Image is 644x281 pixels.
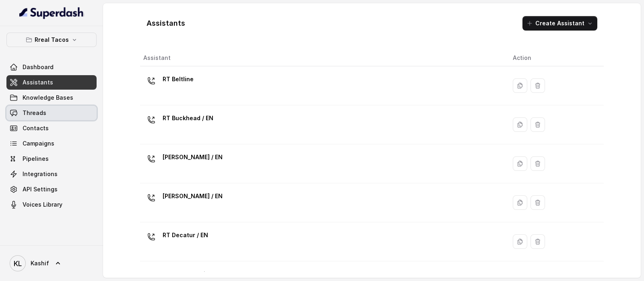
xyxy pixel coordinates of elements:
[6,33,97,47] button: Rreal Tacos
[163,73,194,86] p: RT Beltline
[6,252,97,275] a: Kashif
[6,197,97,212] a: Voices Library
[147,17,185,30] h1: Assistants
[23,201,62,209] span: Voices Library
[23,185,58,193] span: API Settings
[522,16,597,31] button: Create Assistant
[23,139,54,148] span: Campaigns
[163,112,213,125] p: RT Buckhead / EN
[6,75,97,90] a: Assistants
[23,155,49,163] span: Pipelines
[23,124,49,132] span: Contacts
[163,190,223,203] p: [PERSON_NAME] / EN
[163,268,212,281] p: RT Lawrenceville
[506,50,604,66] th: Action
[6,182,97,197] a: API Settings
[19,6,84,19] img: light.svg
[14,259,22,268] text: KL
[6,136,97,151] a: Campaigns
[23,170,58,178] span: Integrations
[140,50,506,66] th: Assistant
[6,121,97,135] a: Contacts
[163,151,223,164] p: [PERSON_NAME] / EN
[23,109,46,117] span: Threads
[6,90,97,105] a: Knowledge Bases
[23,63,54,71] span: Dashboard
[35,35,69,45] p: Rreal Tacos
[6,152,97,166] a: Pipelines
[6,167,97,181] a: Integrations
[23,94,73,102] span: Knowledge Bases
[6,60,97,74] a: Dashboard
[163,229,208,242] p: RT Decatur / EN
[31,259,49,267] span: Kashif
[6,106,97,120] a: Threads
[23,78,53,86] span: Assistants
